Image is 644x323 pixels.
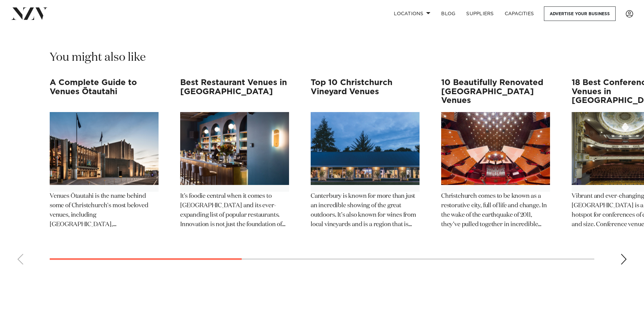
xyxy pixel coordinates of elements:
img: nzv-logo.png [11,7,48,20]
a: A Complete Guide to Venues Ōtautahi A Complete Guide to Venues Ōtautahi Venues Ōtautahi is the na... [50,78,159,229]
img: Best Restaurant Venues in Christchurch [180,112,289,185]
a: Top 10 Christchurch Vineyard Venues Top 10 Christchurch Vineyard Venues Canterbury is known for m... [311,78,420,229]
h3: A Complete Guide to Venues Ōtautahi [50,78,159,105]
img: 10 Beautifully Renovated Christchurch Venues [441,112,550,185]
h2: You might also like [50,50,146,65]
a: SUPPLIERS [461,6,499,21]
img: A Complete Guide to Venues Ōtautahi [50,112,159,185]
a: 10 Beautifully Renovated [GEOGRAPHIC_DATA] Venues 10 Beautifully Renovated Christchurch Venues Ch... [441,78,550,229]
h3: 10 Beautifully Renovated [GEOGRAPHIC_DATA] Venues [441,78,550,105]
swiper-slide: 3 / 12 [311,78,420,237]
a: Best Restaurant Venues in [GEOGRAPHIC_DATA] Best Restaurant Venues in Christchurch It’s foodie ce... [180,78,289,229]
p: Canterbury is known for more than just an incredible showing of the great outdoors. It’s also kno... [311,192,420,230]
swiper-slide: 4 / 12 [441,78,550,237]
swiper-slide: 1 / 12 [50,78,159,237]
a: Advertise your business [544,6,616,21]
swiper-slide: 2 / 12 [180,78,289,237]
a: BLOG [436,6,461,21]
h3: Top 10 Christchurch Vineyard Venues [311,78,420,105]
p: Venues Ōtautahi is the name behind some of Christchurch's most beloved venues, including [GEOGRAP... [50,192,159,230]
a: Locations [388,6,436,21]
img: Top 10 Christchurch Vineyard Venues [311,112,420,185]
a: Capacities [499,6,540,21]
p: It’s foodie central when it comes to [GEOGRAPHIC_DATA] and its ever-expanding list of popular res... [180,192,289,230]
h3: Best Restaurant Venues in [GEOGRAPHIC_DATA] [180,78,289,105]
p: Christchurch comes to be known as a restorative city, full of life and change. In the wake of the... [441,192,550,230]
